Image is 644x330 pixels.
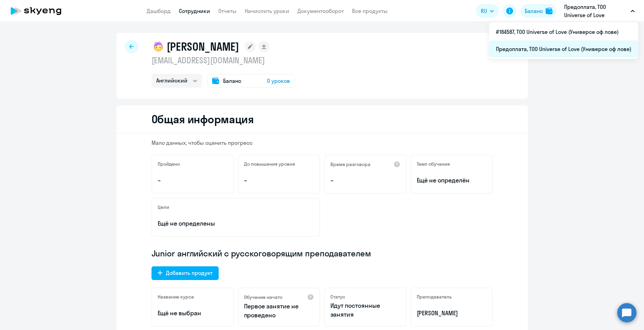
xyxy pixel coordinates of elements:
[218,8,236,14] a: Отчеты
[151,266,219,280] button: Добавить продукт
[297,8,344,14] a: Документооборот
[158,309,228,318] p: Ещё не выбран
[417,161,450,167] h5: Темп обучения
[525,7,543,15] div: Баланс
[223,77,241,85] span: Баланс
[158,161,180,167] h5: Пройдено
[244,176,314,185] p: –
[561,3,638,19] button: Предоплата, ТОО Universe of Love (Универсе оф лове)
[330,176,400,185] p: –
[245,8,289,14] a: Начислить уроки
[489,22,638,59] ul: RU
[417,294,452,300] h5: Преподаватель
[330,301,400,319] p: Идут постоянные занятия
[352,8,388,14] a: Все продукты
[151,139,493,147] p: Мало данных, чтобы оценить прогресс
[244,161,295,167] h5: До повышения уровня
[147,8,171,14] a: Дашборд
[158,294,194,300] h5: Название курса
[330,161,370,167] h5: Время разговора
[417,309,487,318] p: [PERSON_NAME]
[179,8,210,14] a: Сотрудники
[267,77,290,85] span: 0 уроков
[476,4,499,18] button: RU
[151,248,371,259] span: Junior английский с русскоговорящим преподавателем
[151,55,295,66] p: [EMAIL_ADDRESS][DOMAIN_NAME]
[417,176,487,185] span: Ещё не определён
[158,219,314,228] p: Ещё не определены
[564,3,628,19] p: Предоплата, ТОО Universe of Love (Универсе оф лове)
[158,176,228,185] p: –
[167,40,239,53] h1: [PERSON_NAME]
[158,204,169,210] h5: Цели
[330,294,345,300] h5: Статус
[546,8,552,14] img: balance
[244,302,314,320] p: Первое занятие не проведено
[151,40,165,53] img: child
[481,7,487,15] span: RU
[166,269,212,277] div: Добавить продукт
[151,112,254,126] h2: Общая информация
[244,294,282,300] h5: Обучение начато
[521,4,557,18] button: Балансbalance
